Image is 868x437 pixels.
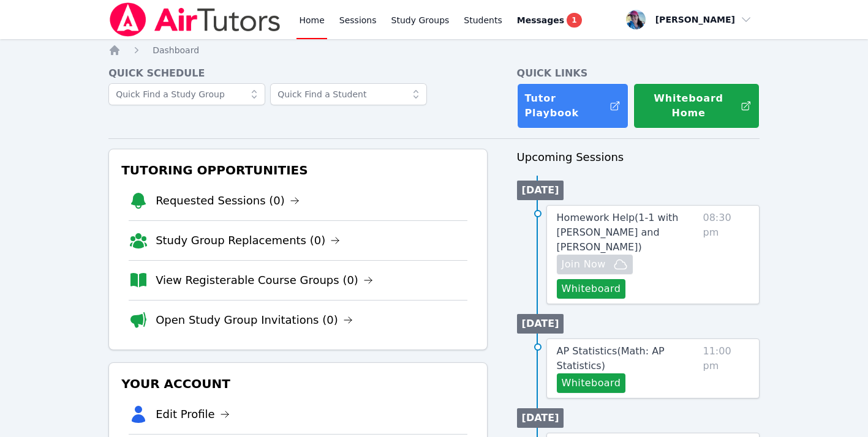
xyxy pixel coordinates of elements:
button: Whiteboard [557,279,626,299]
a: Dashboard [153,44,199,56]
img: Air Tutors [108,2,282,37]
span: Dashboard [153,45,199,55]
li: [DATE] [517,408,564,428]
h4: Quick Links [517,66,760,81]
button: Whiteboard Home [633,83,760,129]
input: Quick Find a Student [270,83,427,105]
button: Whiteboard [557,373,626,393]
span: AP Statistics ( Math: AP Statistics ) [557,345,665,372]
a: View Registerable Course Groups (0) [156,272,373,289]
h3: Tutoring Opportunities [119,159,477,181]
span: 11:00 pm [703,344,749,393]
a: Edit Profile [156,406,230,423]
a: AP Statistics(Math: AP Statistics) [557,344,698,373]
a: Open Study Group Invitations (0) [156,312,353,329]
nav: Breadcrumb [108,44,760,56]
a: Requested Sessions (0) [156,192,300,209]
span: Join Now [562,257,606,272]
li: [DATE] [517,181,564,200]
span: Homework Help ( 1-1 with [PERSON_NAME] and [PERSON_NAME] ) [557,212,679,253]
button: Join Now [557,255,633,274]
a: Homework Help(1-1 with [PERSON_NAME] and [PERSON_NAME]) [557,211,698,255]
span: 1 [567,13,581,28]
h3: Upcoming Sessions [517,149,760,166]
input: Quick Find a Study Group [108,83,265,105]
span: Messages [517,14,564,26]
h4: Quick Schedule [108,66,487,81]
h3: Your Account [119,373,477,395]
span: 08:30 pm [703,211,749,299]
a: Study Group Replacements (0) [156,232,340,249]
a: Tutor Playbook [517,83,628,129]
li: [DATE] [517,314,564,334]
